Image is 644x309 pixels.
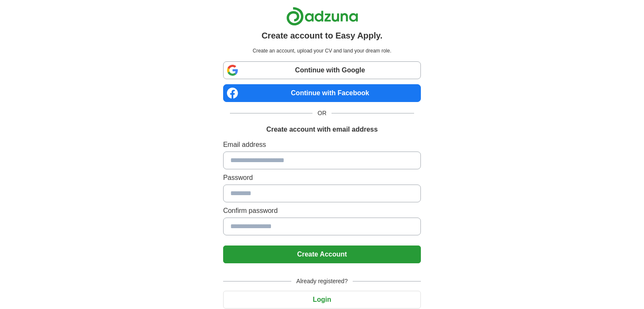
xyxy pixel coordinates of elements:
label: Password [223,173,421,183]
label: Confirm password [223,206,421,216]
label: Email address [223,140,421,150]
span: Already registered? [291,277,353,286]
img: Adzuna logo [286,7,358,26]
a: Continue with Facebook [223,84,421,102]
button: Create Account [223,246,421,263]
a: Continue with Google [223,61,421,79]
p: Create an account, upload your CV and land your dream role. [225,47,419,55]
button: Login [223,291,421,309]
h1: Create account with email address [266,124,378,135]
span: OR [312,109,332,118]
h1: Create account to Easy Apply. [262,29,383,42]
a: Login [223,296,421,303]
